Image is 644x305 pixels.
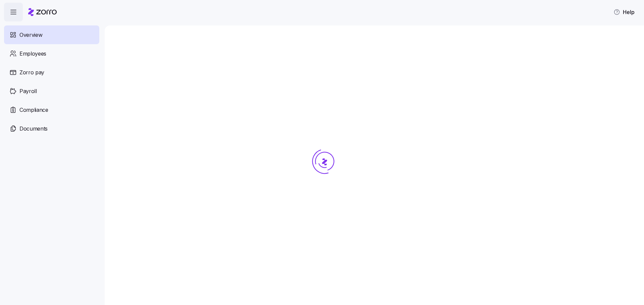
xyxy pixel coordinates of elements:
[19,87,37,95] span: Payroll
[613,8,635,16] span: Help
[4,25,99,44] a: Overview
[608,5,640,19] button: Help
[19,125,48,133] span: Documents
[19,31,42,39] span: Overview
[19,68,44,77] span: Zorro pay
[19,106,48,114] span: Compliance
[4,100,99,119] a: Compliance
[4,63,99,82] a: Zorro pay
[19,50,46,58] span: Employees
[4,44,99,63] a: Employees
[4,82,99,100] a: Payroll
[4,119,99,138] a: Documents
